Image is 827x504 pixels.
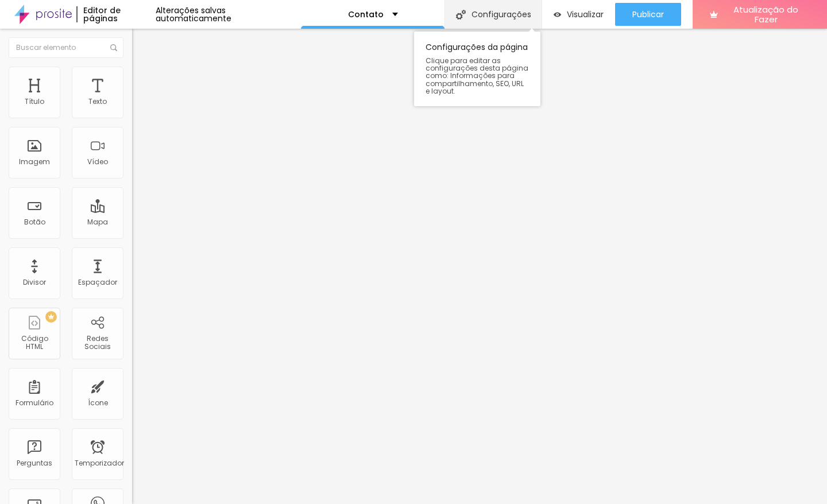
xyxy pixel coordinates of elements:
font: Código HTML [21,334,48,351]
font: Contato [348,9,384,20]
font: Clique para editar as configurações desta página como: Informações para compartilhamento, SEO, UR... [426,56,528,96]
img: view-1.svg [554,10,561,20]
input: Buscar elemento [9,37,123,58]
font: Atualização do Fazer [733,3,798,25]
button: Publicar [615,3,681,26]
font: Alterações salvas automaticamente [156,5,231,24]
button: Visualizar [542,3,615,26]
font: Redes Sociais [84,334,111,351]
font: Texto [88,96,107,106]
font: Espaçador [78,277,117,287]
font: Mapa [87,217,108,227]
font: Imagem [19,157,50,166]
font: Configurações da página [426,41,528,53]
font: Botão [24,217,45,227]
font: Perguntas [17,458,52,468]
font: Visualizar [567,9,604,20]
font: Editor de páginas [83,5,121,24]
font: Publicar [632,9,664,20]
font: Vídeo [87,157,108,166]
font: Temporizador [75,458,124,468]
font: Divisor [23,277,46,287]
font: Formulário [16,398,53,408]
font: Configurações [472,9,531,20]
font: Título [25,96,44,106]
img: Ícone [456,10,466,20]
iframe: Editor [132,29,827,504]
img: Ícone [110,44,117,51]
font: Ícone [88,398,108,408]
